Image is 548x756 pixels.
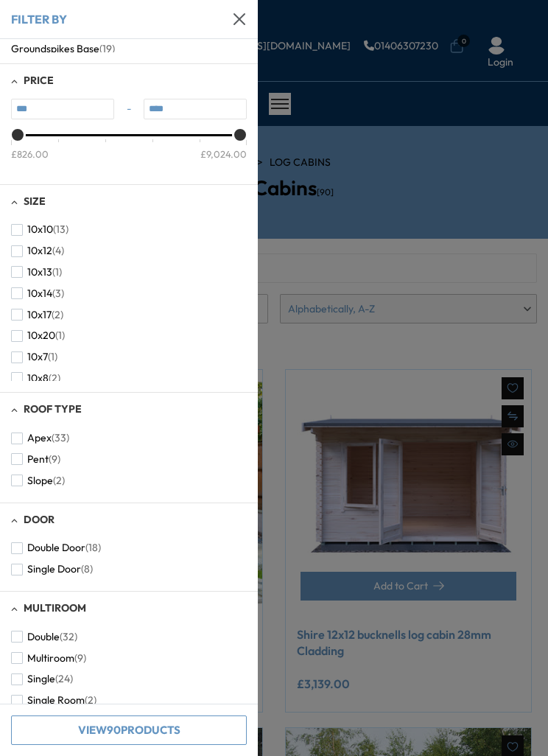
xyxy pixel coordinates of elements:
span: Single [27,673,55,685]
span: Door [24,513,55,526]
span: (24) [55,673,73,685]
span: Size [24,195,46,208]
button: Single [11,668,73,690]
span: (32) [60,631,77,643]
span: 10x12 [27,245,52,257]
button: View90Products [11,715,247,745]
span: 10x17 [27,309,52,321]
span: Multiroom [27,652,74,665]
span: 10x20 [27,329,55,342]
span: Single Room [27,694,85,707]
span: (2) [53,475,65,487]
b: 90 [107,716,121,744]
input: Min value [11,99,114,119]
button: Pent [11,449,60,470]
span: (3) [52,287,64,300]
span: Roof Type [24,402,82,416]
span: (9) [74,652,86,665]
div: £826.00 [11,147,49,160]
button: 10x8 [11,368,60,389]
span: (9) [49,453,60,466]
span: Double Door [27,542,85,554]
span: 10x14 [27,287,52,300]
button: 10x17 [11,304,63,326]
span: 10x7 [27,351,48,363]
span: (2) [52,309,63,321]
span: Single Door [27,563,81,575]
button: 10x10 [11,219,68,240]
input: Max value [144,99,247,119]
span: - [114,102,144,116]
span: (2) [85,694,96,707]
button: Double [11,626,77,648]
span: (2) [49,372,60,385]
span: Groundspikes Base [11,43,99,55]
span: (33) [52,432,69,444]
span: 10x10 [27,223,53,236]
button: Multiroom [11,648,86,669]
button: Double Door [11,537,101,559]
span: 10x13 [27,266,52,279]
span: Double [27,631,60,643]
div: Price [11,134,247,173]
div: Filter By [11,11,226,27]
span: Slope [27,475,53,487]
div: £9,024.00 [200,147,247,160]
span: (1) [48,351,57,363]
span: Apex [27,432,52,444]
button: Slope [11,470,65,491]
span: (4) [52,245,64,257]
button: 10x13 [11,262,62,283]
button: 10x20 [11,325,65,346]
button: Single Room [11,690,96,711]
button: Single Door [11,559,93,580]
span: (13) [53,223,68,236]
span: (19) [99,43,115,55]
button: Groundspikes Base (19) [11,38,115,60]
span: (1) [52,266,62,279]
span: Price [24,74,54,87]
button: 10x12 [11,240,64,262]
span: Pent [27,453,49,466]
span: Multiroom [24,601,86,615]
span: 10x8 [27,372,49,385]
span: (1) [55,329,65,342]
button: Apex [11,427,69,449]
button: 10x7 [11,346,57,368]
span: (8) [81,563,93,575]
span: (18) [85,542,101,554]
button: 10x14 [11,283,64,304]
